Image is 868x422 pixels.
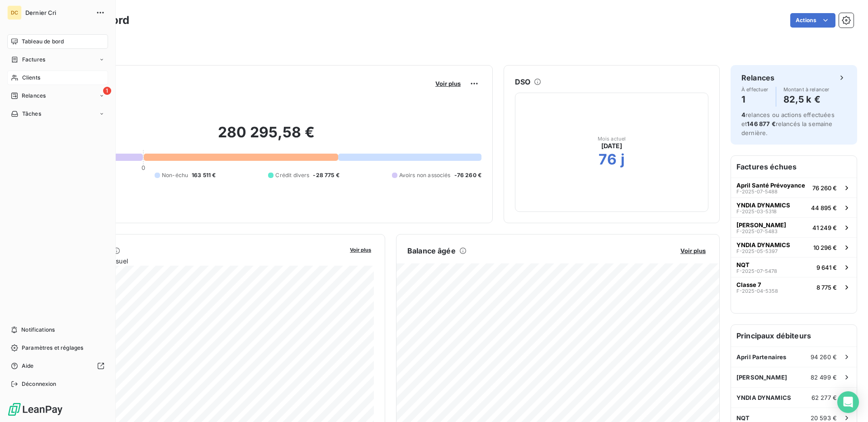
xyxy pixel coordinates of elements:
span: [PERSON_NAME] [736,221,786,229]
span: 146 877 € [747,120,775,127]
span: Tâches [22,110,41,118]
span: Classe 7 [736,281,761,288]
span: Notifications [21,326,55,334]
span: F-2025-03-5318 [736,209,777,214]
span: Voir plus [435,80,461,87]
span: Non-échu [162,171,188,179]
button: Classe 7F-2025-04-53588 775 € [731,277,857,297]
span: Tableau de bord [22,38,64,46]
button: YNDIA DYNAMICSF-2025-05-539710 296 € [731,237,857,257]
span: 41 249 € [812,224,837,231]
span: [DATE] [601,141,623,150]
span: Crédit divers [275,171,309,179]
span: Montant à relancer [783,87,830,92]
button: Actions [790,13,835,28]
span: relances ou actions effectuées et relancés la semaine dernière. [741,111,835,136]
span: Factures [22,56,45,64]
button: [PERSON_NAME]F-2025-07-548341 249 € [731,217,857,237]
span: F-2025-05-5397 [736,249,778,254]
span: 10 296 € [813,244,837,251]
h6: Relances [741,72,774,83]
span: À effectuer [741,87,769,92]
span: F-2025-07-5488 [736,189,778,194]
span: YNDIA DYNAMICS [736,202,790,209]
button: YNDIA DYNAMICSF-2025-03-531844 895 € [731,197,857,217]
button: Voir plus [433,80,463,88]
span: Mois actuel [598,136,626,141]
span: 76 260 € [812,184,837,192]
span: -28 775 € [313,171,339,179]
span: 82 499 € [811,374,837,381]
span: 44 895 € [811,204,837,211]
span: YNDIA DYNAMICS [736,394,791,401]
span: 0 [142,164,145,171]
span: YNDIA DYNAMICS [736,241,790,249]
span: NQT [736,414,750,422]
button: NQTF-2025-07-54789 641 € [731,257,857,277]
span: 4 [741,111,745,118]
span: Aide [22,362,34,370]
button: April Santé PrévoyanceF-2025-07-548876 260 € [731,178,857,197]
span: Dernier Cri [25,9,90,16]
span: Voir plus [680,247,706,254]
span: Relances [22,92,46,100]
h6: Factures échues [731,156,857,178]
div: Open Intercom Messenger [837,391,859,413]
span: [PERSON_NAME] [736,374,787,381]
span: 62 277 € [811,394,837,401]
img: Logo LeanPay [7,402,63,417]
span: 9 641 € [816,264,837,271]
span: Avoirs non associés [399,171,451,179]
span: 1 [103,87,111,95]
div: DC [7,5,22,20]
h6: Balance âgée [407,245,456,256]
span: F-2025-07-5478 [736,268,777,274]
span: April Partenaires [736,353,787,361]
span: 163 511 € [192,171,216,179]
h4: 1 [741,92,769,107]
h6: Principaux débiteurs [731,325,857,347]
span: -76 260 € [454,171,481,179]
span: 8 775 € [816,284,837,291]
h2: 76 [599,150,617,169]
span: Clients [22,74,40,82]
span: NQT [736,261,750,268]
span: Déconnexion [22,380,57,388]
h6: DSO [515,76,530,87]
span: 94 260 € [811,353,837,361]
span: 20 593 € [811,414,837,422]
h4: 82,5 k € [783,92,830,107]
span: April Santé Prévoyance [736,182,805,189]
h2: j [621,150,625,169]
h2: 280 295,58 € [51,123,481,150]
button: Voir plus [347,245,374,253]
span: F-2025-07-5483 [736,229,778,234]
span: F-2025-04-5358 [736,288,778,294]
span: Chiffre d'affaires mensuel [51,256,344,266]
span: Paramètres et réglages [22,344,83,352]
button: Voir plus [678,247,708,255]
span: Voir plus [350,247,371,253]
a: Aide [7,359,108,373]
